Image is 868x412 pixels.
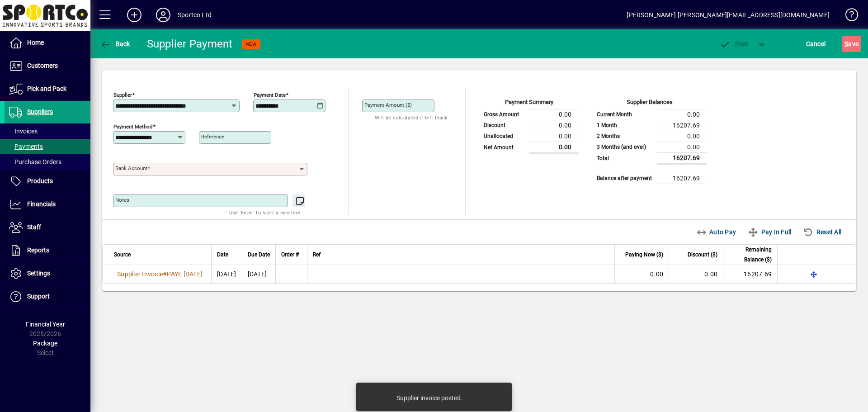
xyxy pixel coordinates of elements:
mat-label: Payment Amount ($) [364,102,412,108]
span: Invoices [9,128,38,135]
span: 0.00 [650,270,663,278]
span: Staff [27,223,41,231]
span: # [163,270,167,278]
span: Customers [27,62,58,69]
span: Pay In Full [748,225,791,239]
a: Financials [5,193,90,216]
div: Supplier invoice posted. [396,393,462,403]
mat-label: Bank Account [115,165,147,171]
td: 0.00 [657,131,707,142]
span: Paying Now ($) [625,250,663,260]
app-page-summary-card: Supplier Balances [592,88,707,184]
a: Home [5,32,90,54]
td: 2 Months [592,131,657,142]
td: Gross Amount [479,109,529,120]
span: Financials [27,200,56,208]
td: [DATE] [242,265,275,283]
div: Sportco Ltd [178,8,212,22]
button: Post [715,36,753,52]
div: Supplier Balances [592,98,707,109]
td: 16207.69 [657,173,707,184]
span: Suppliers [27,108,53,115]
mat-label: Supplier [113,92,132,98]
td: 16207.69 [657,120,707,131]
span: 16207.69 [744,270,772,278]
a: Supplier Invoice#PAYE [DATE] [114,269,206,279]
button: Reset All [799,224,845,240]
span: Supplier Invoice [117,270,163,278]
span: Reset All [803,225,841,239]
td: Balance after payment [592,173,657,184]
td: 0.00 [529,142,579,153]
span: ave [844,37,859,51]
mat-hint: Use 'Enter' to start a new line [229,207,300,218]
mat-hint: Will be calculated if left blank [375,112,448,123]
button: Pay In Full [744,224,795,240]
span: Discount ($) [688,250,717,260]
div: [PERSON_NAME] [PERSON_NAME][EMAIL_ADDRESS][DOMAIN_NAME] [627,8,830,22]
div: Supplier Payment [147,37,233,51]
span: Cancel [806,37,826,51]
span: 0.00 [704,270,717,278]
td: Unallocated [479,131,529,142]
td: 0.00 [529,131,579,142]
button: Add [120,7,149,23]
span: Reports [27,246,49,254]
a: Invoices [5,123,90,139]
span: Support [27,293,50,300]
span: Order # [281,250,299,260]
span: [DATE] [217,270,236,278]
td: 0.00 [529,120,579,131]
td: 16207.69 [657,152,707,164]
span: Settings [27,270,50,277]
td: 0.00 [657,142,707,152]
button: Cancel [804,36,828,52]
span: PAYE [DATE] [167,270,203,278]
span: Purchase Orders [9,158,61,166]
td: Discount [479,120,529,131]
span: S [844,40,848,47]
app-page-header-button: Back [90,36,140,52]
span: Financial Year [26,321,65,328]
a: Customers [5,55,90,77]
a: Knowledge Base [839,2,857,31]
a: Reports [5,239,90,262]
mat-label: Notes [115,197,129,203]
span: Home [27,39,44,46]
span: Source [114,250,131,260]
mat-label: Reference [201,133,224,140]
button: Profile [149,7,178,23]
a: Support [5,285,90,308]
span: Remaining Balance ($) [729,245,772,265]
td: Current Month [592,109,657,120]
span: Ref [313,250,321,260]
span: Payments [9,143,43,150]
a: Settings [5,262,90,285]
a: Payments [5,139,90,154]
a: Staff [5,216,90,239]
span: Package [33,340,57,347]
td: Total [592,152,657,164]
span: Date [217,250,228,260]
td: Net Amount [479,142,529,153]
span: ost [719,40,749,47]
a: Purchase Orders [5,154,90,170]
mat-label: Payment Date [254,92,286,98]
span: Back [100,40,130,47]
span: Pick and Pack [27,85,66,92]
span: Products [27,177,53,185]
span: NEW [245,41,257,47]
td: 0.00 [529,109,579,120]
a: Pick and Pack [5,78,90,100]
td: 1 Month [592,120,657,131]
button: Save [842,36,861,52]
span: Due Date [248,250,270,260]
td: 3 Months (and over) [592,142,657,152]
app-page-summary-card: Payment Summary [479,88,579,154]
div: Payment Summary [479,98,579,109]
a: Products [5,170,90,193]
mat-label: Payment method [113,123,153,130]
button: Back [98,36,132,52]
td: 0.00 [657,109,707,120]
span: P [735,40,739,47]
